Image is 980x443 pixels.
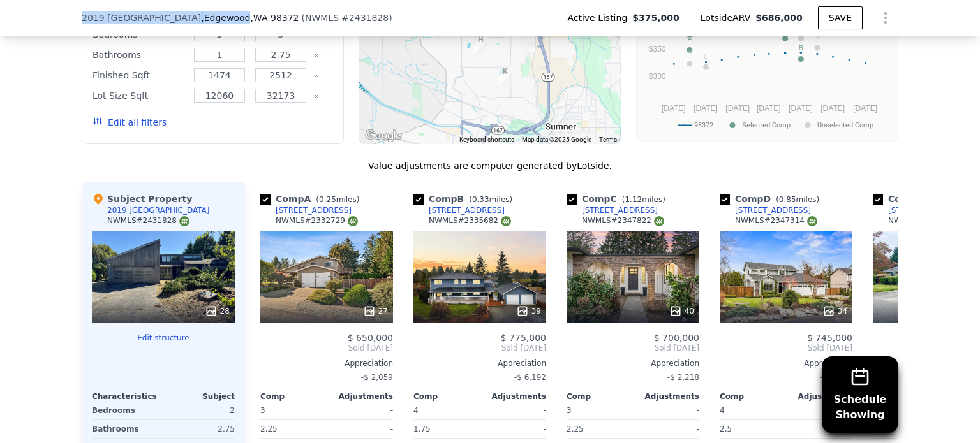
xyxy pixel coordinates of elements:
[735,205,811,215] div: [STREET_ADDRESS]
[720,192,824,205] div: Comp D
[720,358,852,368] div: Appreciation
[694,121,713,129] text: 98372
[480,391,546,402] div: Adjustments
[314,53,319,58] button: Clear
[694,104,718,113] text: [DATE]
[260,205,352,215] a: [STREET_ADDRESS]
[482,402,546,419] div: -
[82,159,898,172] div: Value adjustments are computer generated by Lotside .
[669,305,694,317] div: 40
[413,420,477,438] div: 1.75
[260,358,393,368] div: Appreciation
[567,11,632,24] span: Active Listing
[107,205,210,215] div: 2019 [GEOGRAPHIC_DATA]
[720,420,783,438] div: 2.5
[362,127,405,144] a: Open this area in Google Maps (opens a new window)
[687,48,692,56] text: K
[201,11,299,24] span: , Edgewood
[413,205,505,215] a: [STREET_ADDRESS]
[567,391,633,402] div: Comp
[817,121,873,129] text: Unselected Comp
[567,192,671,205] div: Comp C
[818,6,863,29] button: SAVE
[654,216,664,226] img: NWMLS Logo
[205,305,230,317] div: 28
[567,420,630,438] div: 2.25
[363,305,388,317] div: 27
[735,215,817,226] div: NWMLS # 2347314
[311,195,364,204] span: ( miles)
[888,205,964,215] div: [STREET_ADDRESS]
[720,406,725,415] span: 4
[873,192,976,205] div: Comp E
[276,205,352,215] div: [STREET_ADDRESS]
[599,136,617,143] a: Terms (opens in new tab)
[459,135,514,144] button: Keyboard shortcuts
[649,72,666,81] text: $300
[786,391,852,402] div: Adjustments
[632,11,679,24] span: $375,000
[649,45,666,54] text: $350
[617,195,671,204] span: ( miles)
[582,205,658,215] div: [STREET_ADDRESS]
[260,406,265,415] span: 3
[633,391,699,402] div: Adjustments
[501,216,511,226] img: NWMLS Logo
[687,35,692,43] text: E
[771,195,824,204] span: ( miles)
[329,420,393,438] div: -
[314,73,319,78] button: Clear
[789,420,852,438] div: -
[720,205,811,215] a: [STREET_ADDRESS]
[567,406,572,415] span: 3
[341,13,389,23] span: # 2431828
[757,104,781,113] text: [DATE]
[92,402,161,419] div: Bedrooms
[720,391,786,402] div: Comp
[873,205,964,215] a: [STREET_ADDRESS]
[260,192,364,205] div: Comp A
[348,333,393,343] span: $ 650,000
[260,343,393,353] span: Sold [DATE]
[413,343,546,353] span: Sold [DATE]
[799,44,803,52] text: B
[302,11,392,24] div: ( )
[429,215,511,226] div: NWMLS # 2335682
[625,195,642,204] span: 1.12
[815,33,819,40] text: J
[482,420,546,438] div: -
[314,94,319,99] button: Clear
[260,420,324,438] div: 2.25
[822,356,898,433] button: ScheduleShowing
[701,11,755,24] span: Lotside ARV
[501,333,546,343] span: $ 775,000
[514,373,546,382] span: -$ 6,192
[250,13,299,23] span: , WA 98372
[413,192,517,205] div: Comp B
[305,13,339,23] span: NWMLS
[413,391,480,402] div: Comp
[635,420,699,438] div: -
[725,104,750,113] text: [DATE]
[888,215,970,226] div: NWMLS # 2272519
[93,87,186,105] div: Lot Size Sqft
[635,402,699,419] div: -
[822,305,847,317] div: 34
[582,215,664,226] div: NWMLS # 2347822
[755,13,803,23] span: $686,000
[567,358,699,368] div: Appreciation
[327,391,393,402] div: Adjustments
[429,205,505,215] div: [STREET_ADDRESS]
[92,391,163,402] div: Characteristics
[413,358,546,368] div: Appreciation
[163,391,235,402] div: Subject
[742,121,791,129] text: Selected Comp
[807,216,817,226] img: NWMLS Logo
[93,46,186,64] div: Bathrooms
[276,215,358,226] div: NWMLS # 2332729
[92,192,192,205] div: Subject Property
[93,116,167,129] button: Edit all filters
[329,402,393,419] div: -
[820,373,852,382] span: -$ 2,360
[82,11,201,24] span: 2019 [GEOGRAPHIC_DATA]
